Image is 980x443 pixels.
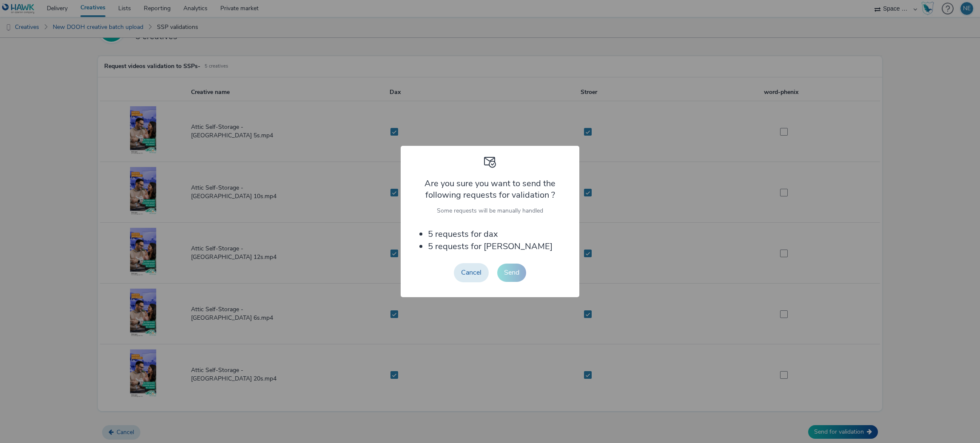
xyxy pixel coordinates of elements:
li: 5 requests for [PERSON_NAME] [428,240,553,253]
li: 5 requests for dax [428,228,553,240]
h3: Are you sure you want to send the following requests for validation ? [411,178,569,201]
button: Send [497,264,526,281]
h5: Some requests will be manually handled [411,207,569,215]
button: Cancel [454,263,489,282]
